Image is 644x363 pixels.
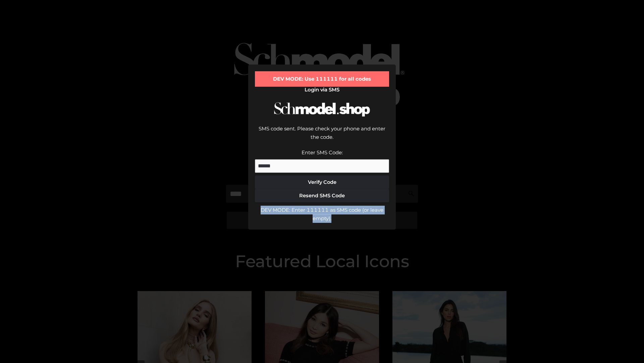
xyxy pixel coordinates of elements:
img: Schmodel Logo [272,96,372,123]
h2: Login via SMS [255,87,389,93]
button: Verify Code [255,175,389,189]
div: DEV MODE: Use 111111 for all codes [255,71,389,87]
div: SMS code sent. Please check your phone and enter the code. [255,124,389,148]
button: Resend SMS Code [255,189,389,202]
div: DEV MODE: Enter 111111 as SMS code (or leave empty). [255,206,389,223]
label: Enter SMS Code: [302,149,343,156]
